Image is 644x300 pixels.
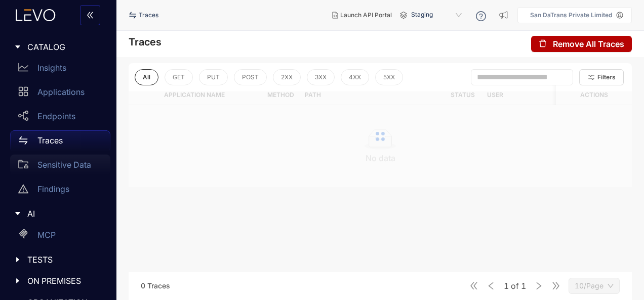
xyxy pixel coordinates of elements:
span: GET [173,74,185,81]
span: 0 Traces [141,281,170,290]
button: Filters [579,69,624,85]
div: ON PREMISES [6,270,110,291]
button: All [135,69,158,85]
p: Applications [37,87,85,96]
button: 2XX [273,69,301,85]
button: POST [234,69,267,85]
span: 1 [521,281,526,290]
span: 1 [504,281,509,290]
span: warning [18,184,28,194]
span: PUT [207,74,220,81]
span: delete [539,39,547,48]
button: PUT [199,69,228,85]
span: TESTS [27,255,102,264]
span: ON PREMISES [27,276,102,285]
span: caret-right [14,256,21,263]
span: 2XX [281,74,293,81]
span: Launch API Portal [340,12,392,19]
a: Insights [10,58,110,82]
p: Sensitive Data [37,160,91,169]
span: caret-right [14,277,21,284]
span: caret-right [14,43,21,51]
button: double-left [80,5,100,25]
p: Insights [37,63,66,72]
span: Traces [139,12,158,19]
span: All [143,74,150,81]
span: Filters [597,74,616,81]
span: AI [27,209,102,218]
div: CATALOG [6,36,110,58]
div: AI [6,203,110,224]
span: 5XX [383,74,395,81]
span: caret-right [14,210,21,217]
button: 3XX [307,69,335,85]
p: San DaTrans Private Limited [530,12,612,19]
div: TESTS [6,249,110,270]
span: 10/Page [575,278,614,293]
span: of [504,281,526,290]
a: Applications [10,82,110,106]
span: 3XX [315,74,327,81]
span: swap [129,11,139,19]
span: swap [18,135,28,145]
a: MCP [10,225,110,249]
button: GET [165,69,193,85]
button: 5XX [375,69,403,85]
button: Launch API Portal [324,7,400,23]
a: Findings [10,179,110,203]
p: MCP [37,230,56,239]
h4: Traces [129,36,162,48]
span: Staging [411,7,464,23]
p: Endpoints [37,112,75,121]
a: Traces [10,130,110,155]
p: Traces [37,136,63,145]
a: Endpoints [10,106,110,130]
p: Findings [37,184,69,193]
span: 4XX [349,74,361,81]
button: 4XX [341,69,369,85]
a: Sensitive Data [10,155,110,179]
span: Remove All Traces [553,39,624,48]
span: double-left [86,11,94,20]
span: POST [242,74,259,81]
span: CATALOG [27,42,102,52]
button: deleteRemove All Traces [531,36,632,52]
